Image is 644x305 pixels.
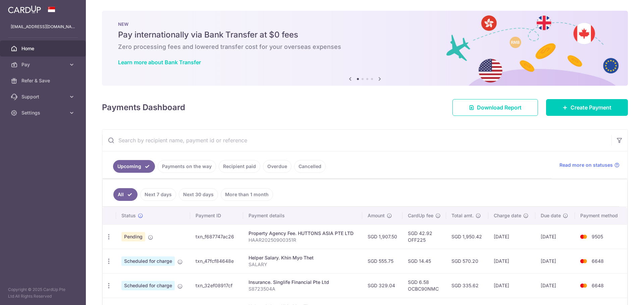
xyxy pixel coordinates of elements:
p: S8723504A [249,286,357,292]
a: Download Report [452,99,538,116]
td: SGD 14.45 [402,249,446,273]
span: Refer & Save [21,77,66,84]
span: 9505 [592,234,603,239]
span: 6648 [592,283,604,288]
img: Bank Card [577,282,590,290]
td: SGD 570.20 [446,249,489,273]
div: Helper Salary. Khin Myo Thet [249,254,357,261]
td: SGD 329.04 [362,273,402,298]
span: Total amt. [451,212,474,219]
td: txn_f687747ac26 [190,224,243,249]
a: Overdue [263,160,291,173]
td: [DATE] [488,249,535,273]
p: NEW [118,21,612,27]
td: [DATE] [535,249,575,273]
td: SGD 1,950.42 [446,224,489,249]
span: Download Report [477,103,522,111]
td: [DATE] [535,224,575,249]
td: [DATE] [488,273,535,298]
h4: Payments Dashboard [102,101,185,113]
span: Read more on statuses [559,162,613,168]
h5: Pay internationally via Bank Transfer at $0 fees [118,29,612,40]
a: Learn more about Bank Transfer [118,59,201,66]
span: Amount [368,212,385,219]
td: SGD 42.92 OFF225 [402,224,446,249]
div: Insurance. Singlife Financial Pte Ltd [249,279,357,286]
th: Payment method [575,207,627,224]
iframe: Opens a widget where you can find more information [601,285,637,302]
img: Bank Card [577,257,590,265]
span: 6648 [592,258,604,264]
a: Payments on the way [158,160,216,173]
span: Scheduled for charge [121,256,175,266]
td: txn_47fcf84648e [190,249,243,273]
p: HAAR20250900351R [249,237,357,243]
a: Next 7 days [140,188,176,201]
a: Cancelled [294,160,326,173]
a: Next 30 days [179,188,218,201]
th: Payment details [243,207,362,224]
img: CardUp [8,5,41,13]
span: Support [21,93,66,100]
a: Read more on statuses [559,162,620,168]
span: Pay [21,61,66,68]
a: All [113,188,138,201]
a: Recipient paid [219,160,260,173]
img: Bank Card [577,233,590,241]
span: CardUp fee [408,212,433,219]
a: Upcoming [113,160,155,173]
span: Charge date [494,212,521,219]
p: [EMAIL_ADDRESS][DOMAIN_NAME] [11,23,75,30]
div: Property Agency Fee. HUTTONS ASIA PTE LTD [249,230,357,237]
p: SALARY [249,261,357,268]
span: Create Payment [571,103,611,111]
td: [DATE] [488,224,535,249]
th: Payment ID [190,207,243,224]
span: Due date [541,212,561,219]
span: Home [21,45,66,52]
td: SGD 555.75 [362,249,402,273]
h6: Zero processing fees and lowered transfer cost for your overseas expenses [118,43,612,51]
a: More than 1 month [221,188,273,201]
span: Settings [21,109,66,116]
input: Search by recipient name, payment id or reference [102,130,611,151]
td: SGD 6.58 OCBC90NMC [402,273,446,298]
span: Scheduled for charge [121,281,175,290]
a: Create Payment [546,99,628,116]
td: SGD 1,907.50 [362,224,402,249]
td: SGD 335.62 [446,273,489,298]
td: [DATE] [535,273,575,298]
td: txn_32ef08917cf [190,273,243,298]
img: Bank transfer banner [102,11,628,86]
span: Pending [121,232,145,241]
span: Status [121,212,136,219]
